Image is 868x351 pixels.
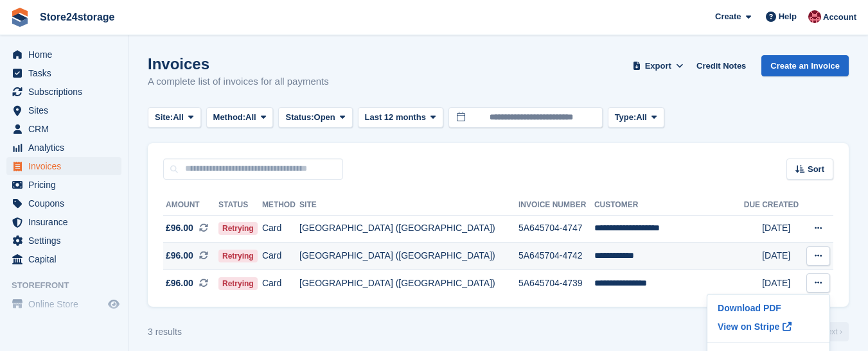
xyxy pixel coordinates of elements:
span: Help [779,10,797,23]
a: menu [6,295,121,313]
span: Analytics [28,139,105,157]
th: Site [299,195,518,216]
a: menu [6,250,121,268]
th: Invoice Number [518,195,594,216]
span: Method: [213,111,246,124]
td: [DATE] [762,270,803,296]
td: 5A645704-4739 [518,270,594,296]
div: 3 results [148,325,182,339]
p: A complete list of invoices for all payments [148,74,329,89]
span: Retrying [218,250,258,262]
button: Export [630,55,686,76]
a: menu [6,83,121,101]
td: 5A645704-4742 [518,243,594,270]
a: menu [6,157,121,175]
span: Site: [155,111,173,124]
span: Home [28,46,105,64]
a: Preview store [106,296,121,312]
span: Retrying [218,222,258,235]
a: Credit Notes [691,55,751,76]
td: [DATE] [762,215,803,243]
th: Created [762,195,803,216]
th: Customer [594,195,744,216]
a: Download PDF [713,300,824,316]
span: Export [645,60,671,73]
span: Tasks [28,64,105,82]
th: Amount [163,195,218,216]
a: menu [6,64,121,82]
span: Open [314,111,335,124]
a: Next [815,322,849,341]
a: menu [6,194,121,212]
img: Mandy Huges [808,10,821,23]
th: Method [262,195,299,216]
span: Account [823,11,856,24]
span: Type: [615,111,637,124]
td: [GEOGRAPHIC_DATA] ([GEOGRAPHIC_DATA]) [299,215,518,243]
td: Card [262,215,299,243]
th: Due [744,195,762,216]
td: Card [262,243,299,270]
h1: Invoices [148,55,329,73]
a: menu [6,120,121,138]
a: View on Stripe [713,316,824,337]
button: Site: All [148,107,201,128]
span: All [636,111,647,124]
img: stora-icon-8386f47178a22dfd0bd8f6a31ec36ba5ce8667c1dd55bd0f319d3a0aa187defe.svg [10,8,30,27]
a: menu [6,176,121,194]
span: All [245,111,256,124]
span: Settings [28,232,105,250]
span: Storefront [12,279,128,292]
span: Invoices [28,157,105,175]
a: menu [6,232,121,250]
button: Status: Open [278,107,352,128]
span: Last 12 months [365,111,426,124]
span: Status: [285,111,314,124]
a: menu [6,101,121,119]
span: Pricing [28,176,105,194]
button: Type: All [608,107,664,128]
span: Create [715,10,741,23]
span: Capital [28,250,105,268]
button: Method: All [206,107,274,128]
td: [GEOGRAPHIC_DATA] ([GEOGRAPHIC_DATA]) [299,243,518,270]
button: Last 12 months [358,107,443,128]
span: Sites [28,101,105,119]
td: [GEOGRAPHIC_DATA] ([GEOGRAPHIC_DATA]) [299,270,518,296]
span: CRM [28,120,105,138]
span: Sort [808,163,824,176]
span: £96.00 [166,249,193,262]
td: Card [262,270,299,296]
span: Retrying [218,277,258,290]
a: Create an Invoice [761,55,849,76]
td: 5A645704-4747 [518,215,594,243]
span: £96.00 [166,277,193,290]
a: menu [6,139,121,157]
span: Coupons [28,194,105,212]
span: Subscriptions [28,83,105,101]
span: Insurance [28,213,105,231]
a: menu [6,46,121,64]
a: menu [6,213,121,231]
a: Store24storage [35,6,120,28]
span: Online Store [28,295,105,313]
td: [DATE] [762,243,803,270]
span: All [173,111,184,124]
span: £96.00 [166,221,193,235]
th: Status [218,195,262,216]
